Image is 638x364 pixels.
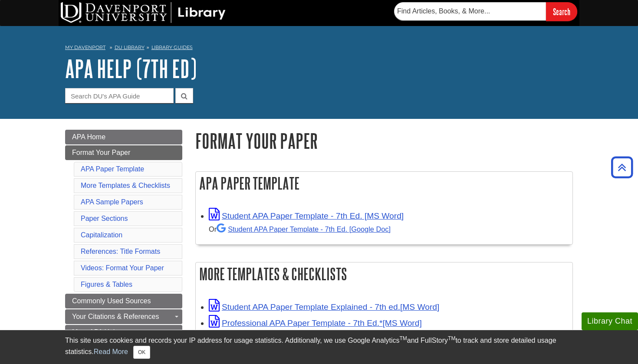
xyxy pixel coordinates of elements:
a: Link opens in new window [209,211,404,220]
span: More APA Help [72,328,118,336]
button: Library Chat [582,312,638,330]
a: Format Your Paper [65,145,182,160]
h1: Format Your Paper [195,130,573,152]
a: Commonly Used Sources [65,294,182,308]
a: Read More [94,348,128,355]
span: Format Your Paper [72,149,130,156]
a: My Davenport [65,44,105,51]
a: APA Help (7th Ed) [65,55,197,82]
div: This site uses cookies and records your IP address for usage statistics. Additionally, we use Goo... [65,335,573,359]
a: More Templates & Checklists [81,182,170,189]
h2: APA Paper Template [196,172,572,195]
a: Back to Top [608,161,636,173]
span: Your Citations & References [72,313,159,320]
img: DU Library [61,2,226,23]
a: APA Paper Template [81,165,144,173]
span: APA Home [72,133,105,141]
button: Close [133,346,150,359]
input: Search [546,2,577,21]
input: Search DU's APA Guide [65,88,174,103]
input: Find Articles, Books, & More... [394,2,546,20]
a: Your Citations & References [65,309,182,324]
form: Searches DU Library's articles, books, and more [394,2,577,21]
a: DU Library [115,44,145,50]
span: Commonly Used Sources [72,297,151,305]
a: Capitalization [81,231,122,239]
a: APA Sample Papers [81,198,143,206]
small: Or [209,225,391,233]
a: Paper Sections [81,215,128,222]
a: References: Title Formats [81,248,160,255]
sup: TM [399,335,407,341]
h2: More Templates & Checklists [196,262,572,285]
a: More APA Help [65,325,182,340]
sup: TM [448,335,455,341]
a: Link opens in new window [209,318,422,328]
a: Link opens in new window [209,302,439,312]
a: Student APA Paper Template - 7th Ed. [Google Doc] [217,225,391,233]
nav: breadcrumb [65,42,573,56]
a: Library Guides [151,44,193,50]
a: APA Home [65,130,182,144]
div: Guide Page Menu [65,130,182,355]
a: Figures & Tables [81,281,132,288]
a: Videos: Format Your Paper [81,264,164,272]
